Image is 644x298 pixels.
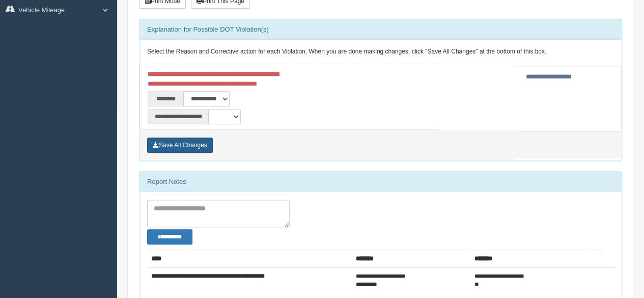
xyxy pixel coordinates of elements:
[147,229,192,244] button: Change Filter Options
[139,40,622,64] div: Select the Reason and Corrective action for each Violation. When you are done making changes, cli...
[139,172,622,192] div: Report Notes
[139,19,622,40] div: Explanation for Possible DOT Violation(s)
[147,138,213,153] button: Save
